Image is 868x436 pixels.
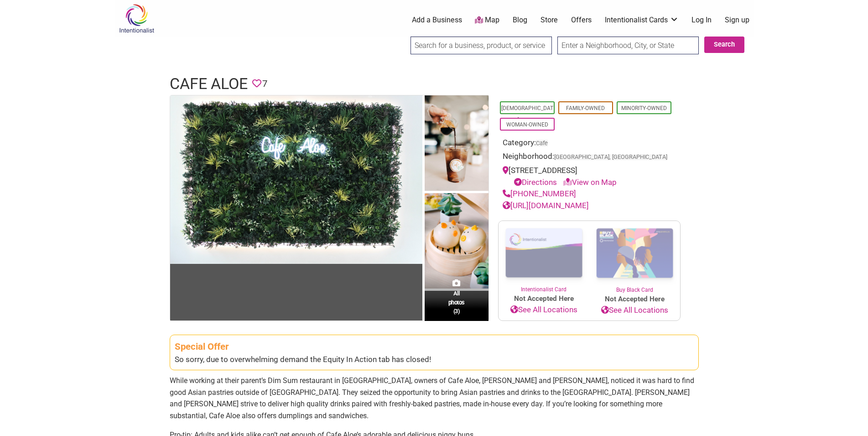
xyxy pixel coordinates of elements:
a: Intentionalist Cards [605,15,679,25]
a: Sign up [725,15,749,25]
a: Buy Black Card [589,221,680,294]
span: [GEOGRAPHIC_DATA], [GEOGRAPHIC_DATA] [554,154,667,160]
a: [DEMOGRAPHIC_DATA]-Owned [501,105,553,123]
div: Neighborhood: [503,151,676,165]
a: See All Locations [499,304,589,316]
button: Search [704,37,744,53]
a: Map [475,15,499,26]
a: View on Map [563,178,617,187]
a: Intentionalist Card [499,221,589,294]
a: Add a Business [412,15,462,25]
a: Blog [513,15,527,25]
a: Woman-Owned [506,121,548,128]
input: Enter a Neighborhood, City, or State [557,37,699,54]
input: Search for a business, product, or service [411,37,552,54]
a: Directions [514,178,557,187]
span: Not Accepted Here [499,294,589,304]
div: Category: [503,137,676,151]
div: [STREET_ADDRESS] [503,165,676,188]
a: Log In [691,15,712,25]
a: See All Locations [589,305,680,316]
span: Not Accepted Here [589,294,680,305]
a: Family-Owned [566,105,605,111]
a: Offers [571,15,592,25]
div: Special Offer [175,340,694,354]
span: All photos (3) [448,289,465,315]
div: So sorry, due to overwhelming demand the Equity In Action tab has closed! [175,354,694,366]
h1: Cafe Aloe [170,73,248,95]
a: Cafe [536,140,548,147]
a: [PHONE_NUMBER] [503,189,576,198]
p: While working at their parent’s Dim Sum restaurant in [GEOGRAPHIC_DATA], owners of Cafe Aloe, [PE... [170,375,699,421]
img: Buy Black Card [589,221,680,286]
a: Store [541,15,558,25]
img: Intentionalist Card [499,221,589,285]
a: Minority-Owned [621,105,667,111]
a: [URL][DOMAIN_NAME] [503,201,589,210]
span: 7 [262,77,267,91]
img: Intentionalist [115,4,158,33]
